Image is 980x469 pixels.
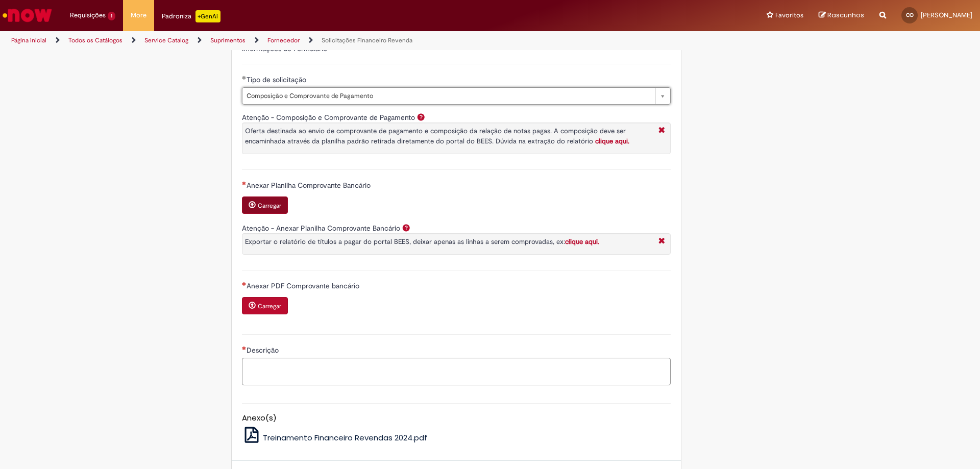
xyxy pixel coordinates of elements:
[8,31,646,50] ul: Trilhas de página
[247,281,361,290] span: Anexar PDF Comprovante bancário
[258,202,281,210] small: Carregar
[565,237,599,246] a: clique aqui.
[242,113,415,122] label: Atenção - Composição e Comprovante de Pagamento
[162,10,220,22] div: Padroniza
[247,345,281,355] span: Descrição
[906,12,914,18] span: CO
[242,282,247,286] span: Necessários
[242,358,671,385] textarea: Descrição
[242,297,288,314] button: Carregar anexo de Anexar PDF Comprovante bancário Required
[656,236,668,247] i: Fechar More information Por question_atencao_comprovante_bancario
[400,224,412,232] span: Ajuda para Atenção - Anexar Planilha Comprovante Bancário
[595,137,629,145] a: clique aqui.
[195,10,220,22] p: +GenAi
[247,181,373,190] span: Anexar Planilha Comprovante Bancário
[68,36,122,44] a: Todos os Catálogos
[108,12,115,20] span: 1
[263,432,427,443] span: Treinamento Financeiro Revendas 2024.pdf
[242,76,247,80] span: Obrigatório Preenchido
[819,11,864,20] a: Rascunhos
[242,432,428,443] a: Treinamento Financeiro Revendas 2024.pdf
[245,127,629,145] span: Oferta destinada ao envio de comprovante de pagamento e composição da relação de notas pagas. A c...
[131,10,146,20] span: More
[247,75,308,84] span: Tipo de solicitação
[242,414,671,423] h5: Anexo(s)
[1,5,54,26] img: ServiceNow
[210,36,246,44] a: Suprimentos
[267,36,300,44] a: Fornecedor
[247,88,650,104] span: Composição e Comprovante de Pagamento
[242,224,400,233] label: Atenção - Anexar Planilha Comprovante Bancário
[70,10,106,20] span: Requisições
[827,10,864,20] span: Rascunhos
[656,126,668,136] i: Fechar More information Por question_atencao
[921,11,972,19] span: [PERSON_NAME]
[258,302,281,310] small: Carregar
[245,237,599,246] span: Exportar o relatório de títulos a pagar do portal BEES, deixar apenas as linhas a serem comprovad...
[242,44,327,53] label: Informações de Formulário
[144,36,188,44] a: Service Catalog
[775,10,803,20] span: Favoritos
[242,346,247,350] span: Necessários
[242,181,247,185] span: Necessários
[11,36,46,44] a: Página inicial
[242,196,288,214] button: Carregar anexo de Anexar Planilha Comprovante Bancário Required
[322,36,412,44] a: Solicitações Financeiro Revenda
[415,113,427,121] span: Ajuda para Atenção - Composição e Comprovante de Pagamento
